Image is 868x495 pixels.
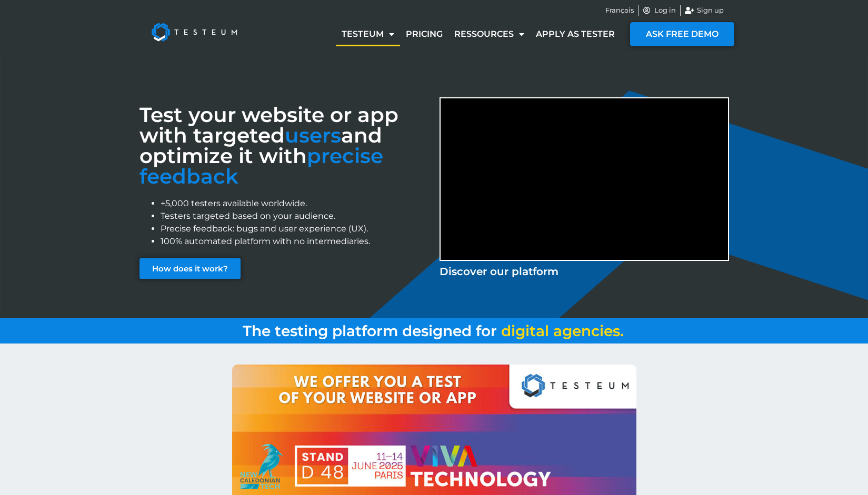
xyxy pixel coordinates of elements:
[448,22,530,46] a: Ressources
[605,5,634,16] a: Français
[243,322,497,340] span: The testing platform designed for
[646,30,719,38] span: ASK FREE DEMO
[652,5,676,16] span: Log in
[643,5,676,16] a: Log in
[152,265,228,272] span: How does it work?
[139,11,249,53] img: Testeum Logo - Application crowdtesting platform
[139,143,383,189] font: precise feedback
[139,105,429,187] h3: Test your website or app with targeted and optimize it with
[161,235,429,248] li: 100% automated platform with no intermediaries.
[161,197,429,210] li: +5,000 testers available worldwide.
[440,264,729,279] p: Discover our platform
[285,123,341,148] span: users
[139,258,241,279] a: How does it work?
[685,5,724,16] a: Sign up
[336,22,621,46] nav: Menu
[530,22,621,46] a: Apply as tester
[694,5,724,16] span: Sign up
[161,223,429,235] li: Precise feedback: bugs and user experience (UX).
[400,22,448,46] a: Pricing
[161,210,429,223] li: Testers targeted based on your audience.
[441,98,728,260] iframe: Discover Testeum
[336,22,400,46] a: Testeum
[630,22,734,46] a: ASK FREE DEMO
